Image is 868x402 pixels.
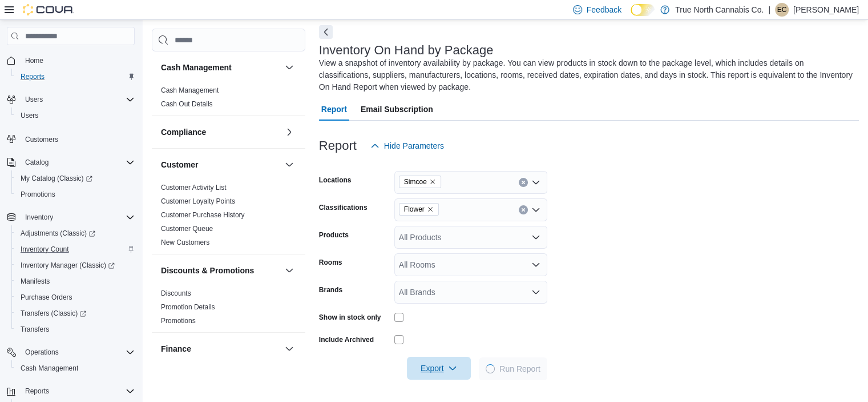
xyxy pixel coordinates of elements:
a: Adjustments (Classic) [16,226,100,240]
a: Purchase Orders [16,290,77,304]
div: Elizabeth Cullen [775,3,789,17]
span: Inventory [25,213,53,222]
span: Inventory Count [16,242,135,256]
label: Show in stock only [319,313,381,322]
span: Cash Out Details [161,99,213,109]
span: Simcoe [399,176,441,188]
span: Dark Mode [631,16,631,17]
a: Inventory Manager (Classic) [16,258,119,272]
a: Customer Purchase History [161,211,245,219]
span: Simcoe [404,176,427,188]
a: Home [21,54,48,67]
a: Transfers (Classic) [16,307,91,320]
button: Remove Flower from selection in this group [427,206,434,213]
span: My Catalog (Classic) [16,172,135,185]
button: Open list of options [531,288,540,297]
span: My Catalog (Classic) [21,174,92,183]
input: Dark Mode [631,4,655,16]
div: Discounts & Promotions [152,286,305,332]
a: Transfers (Classic) [11,305,139,321]
span: Reports [16,70,135,83]
button: Customers [2,130,139,147]
span: Promotions [21,190,55,199]
a: Customer Loyalty Points [161,197,235,205]
button: Finance [161,343,280,355]
span: Transfers (Classic) [21,309,86,318]
span: Users [25,95,43,104]
span: Transfers [21,325,49,334]
a: Users [16,109,43,122]
span: Home [21,53,135,67]
div: Cash Management [152,83,305,116]
span: Adjustments (Classic) [16,226,135,240]
button: Operations [21,345,63,359]
span: Adjustments (Classic) [21,229,95,238]
label: Products [319,230,349,240]
span: Promotions [16,188,135,201]
button: Cash Management [282,61,296,74]
span: Run Report [499,363,540,375]
button: Export [407,357,471,380]
button: Home [2,52,139,69]
button: Discounts & Promotions [161,265,280,276]
button: Promotions [11,186,139,202]
label: Brands [319,285,342,294]
h3: Finance [161,343,191,355]
a: Manifests [16,274,54,288]
span: Operations [21,345,135,359]
a: My Catalog (Classic) [16,172,97,185]
button: Inventory [21,210,58,224]
div: View a snapshot of inventory availability by package. You can view products in stock down to the ... [319,57,853,93]
button: Open list of options [531,205,540,214]
label: Include Archived [319,335,374,344]
img: Cova [23,4,74,15]
a: Inventory Manager (Classic) [11,257,139,273]
a: New Customers [161,238,209,246]
a: Promotion Details [161,303,215,311]
span: Inventory Count [21,245,69,254]
button: Manifests [11,273,139,289]
p: True North Cannabis Co. [675,3,764,17]
button: Reports [2,383,139,399]
span: Customer Activity List [161,183,227,192]
span: Customer Purchase History [161,210,245,220]
span: Loading [485,364,496,375]
span: Manifests [21,277,50,286]
button: Customer [161,159,280,170]
span: Flower [404,204,425,215]
p: | [768,3,770,17]
span: Promotion Details [161,303,215,312]
span: Users [21,111,38,120]
button: Clear input [519,178,528,187]
span: Promotions [161,316,196,325]
button: Hide Parameters [366,134,449,157]
div: Customer [152,181,305,254]
span: Catalog [25,158,49,167]
label: Classifications [319,203,368,212]
a: My Catalog (Classic) [11,170,139,186]
span: Operations [25,348,59,357]
span: Purchase Orders [21,293,72,302]
span: Users [21,93,135,106]
button: Catalog [21,156,53,169]
span: Reports [21,72,45,81]
button: LoadingRun Report [479,357,547,380]
a: Inventory Count [16,242,74,256]
button: Customer [282,158,296,172]
button: Inventory [2,209,139,225]
button: Next [319,25,333,39]
span: Cash Management [16,361,135,375]
span: Feedback [587,4,621,15]
button: Operations [2,344,139,360]
label: Locations [319,176,352,185]
button: Users [11,108,139,124]
button: Open list of options [531,260,540,269]
button: Remove Simcoe from selection in this group [429,178,436,185]
a: Adjustments (Classic) [11,225,139,241]
button: Users [2,91,139,108]
h3: Discounts & Promotions [161,265,254,276]
span: Customer Loyalty Points [161,197,235,206]
a: Cash Management [161,86,219,94]
span: Report [321,98,347,121]
span: Transfers (Classic) [16,307,135,320]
